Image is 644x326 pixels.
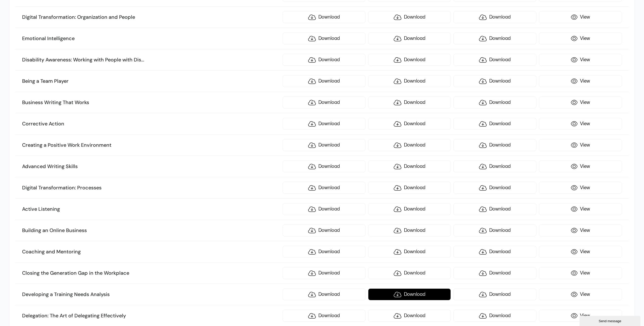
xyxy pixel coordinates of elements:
[283,246,366,258] a: Download
[453,54,536,66] a: Download
[141,56,144,63] span: ...
[283,139,366,151] a: Download
[539,267,622,279] a: View
[453,182,536,194] a: Download
[283,32,366,44] a: Download
[283,54,366,66] a: Download
[22,227,280,234] h3: Building an Online Business
[283,288,366,300] a: Download
[22,142,280,149] h3: Creating a Positive Work Environment
[539,11,622,23] a: View
[539,182,622,194] a: View
[368,11,451,23] a: Download
[283,203,366,215] a: Download
[539,288,622,300] a: View
[453,96,536,108] a: Download
[283,267,366,279] a: Download
[453,246,536,258] a: Download
[453,224,536,236] a: Download
[283,96,366,108] a: Download
[368,182,451,194] a: Download
[539,96,622,108] a: View
[539,224,622,236] a: View
[22,78,280,85] h3: Being a Team Player
[453,267,536,279] a: Download
[368,203,451,215] a: Download
[453,160,536,172] a: Download
[283,75,366,87] a: Download
[539,246,622,258] a: View
[368,96,451,108] a: Download
[453,32,536,44] a: Download
[283,118,366,130] a: Download
[283,11,366,23] a: Download
[453,288,536,300] a: Download
[368,310,451,322] a: Download
[368,75,451,87] a: Download
[22,99,280,106] h3: Business Writing That Works
[22,291,280,298] h3: Developing a Training Needs Analysis
[539,310,622,322] a: View
[22,206,280,213] h3: Active Listening
[283,160,366,172] a: Download
[539,139,622,151] a: View
[368,32,451,44] a: Download
[283,310,366,322] a: Download
[22,14,280,21] h3: Digital Transformation: Organization and People
[539,160,622,172] a: View
[22,121,280,127] h3: Corrective Action
[283,224,366,236] a: Download
[368,139,451,151] a: Download
[22,270,280,276] h3: Closing the Generation Gap in the Workplace
[580,315,641,326] iframe: chat widget
[453,75,536,87] a: Download
[453,203,536,215] a: Download
[22,35,280,42] h3: Emotional Intelligence
[368,288,451,300] a: Download
[368,118,451,130] a: Download
[368,224,451,236] a: Download
[453,118,536,130] a: Download
[453,139,536,151] a: Download
[453,11,536,23] a: Download
[22,163,280,170] h3: Advanced Writing Skills
[368,160,451,172] a: Download
[368,246,451,258] a: Download
[539,32,622,44] a: View
[22,185,280,191] h3: Digital Transformation: Processes
[22,313,280,319] h3: Delegation: The Art of Delegating Effectively
[22,57,280,63] h3: Disability Awareness: Working with People with Dis
[539,75,622,87] a: View
[283,182,366,194] a: Download
[539,54,622,66] a: View
[368,54,451,66] a: Download
[368,267,451,279] a: Download
[453,310,536,322] a: Download
[22,249,280,255] h3: Coaching and Mentoring
[539,118,622,130] a: View
[539,203,622,215] a: View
